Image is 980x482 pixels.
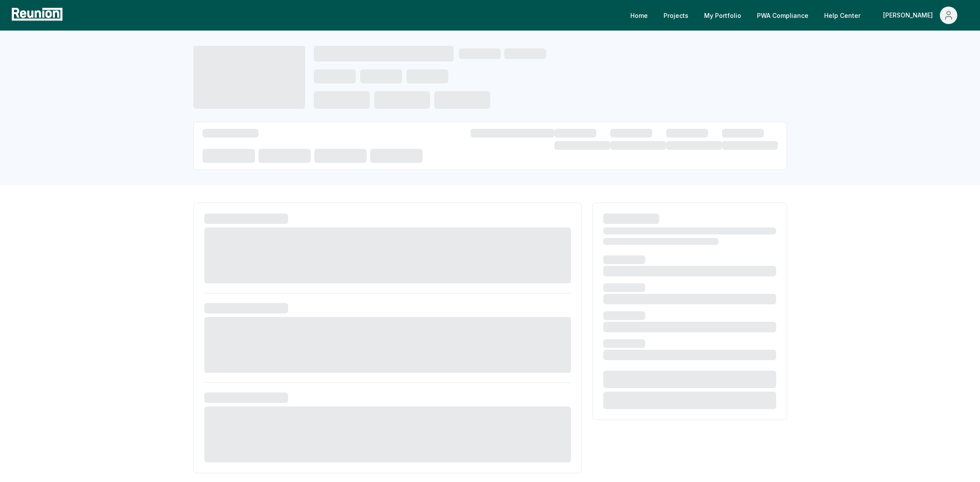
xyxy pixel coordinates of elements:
[876,7,964,24] button: [PERSON_NAME]
[697,7,748,24] a: My Portfolio
[750,7,815,24] a: PWA Compliance
[623,7,971,24] nav: Main
[623,7,655,24] a: Home
[817,7,867,24] a: Help Center
[883,7,936,24] div: [PERSON_NAME]
[657,7,695,24] a: Projects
